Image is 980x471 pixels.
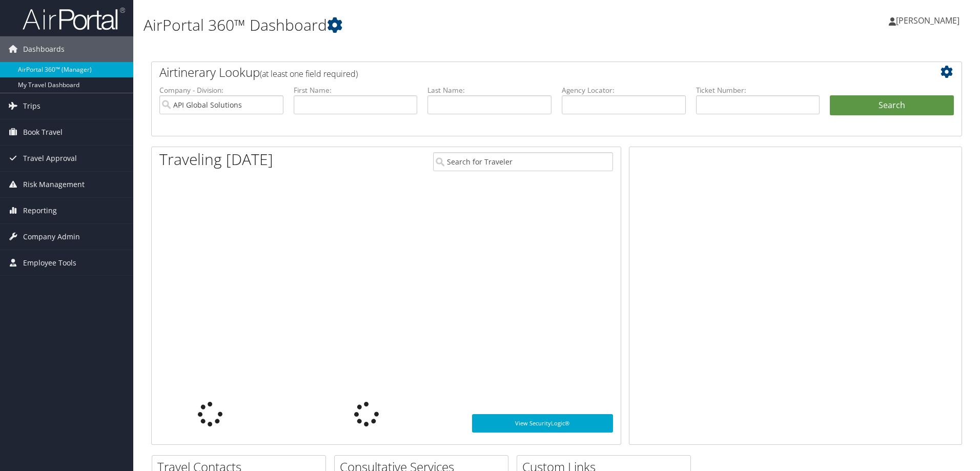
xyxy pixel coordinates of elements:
[433,152,613,171] input: Search for Traveler
[896,15,959,26] span: [PERSON_NAME]
[159,85,283,95] label: Company - Division:
[23,119,63,145] span: Book Travel
[889,5,970,36] a: [PERSON_NAME]
[23,36,65,62] span: Dashboards
[23,250,76,276] span: Employee Tools
[294,85,418,95] label: First Name:
[696,85,820,95] label: Ticket Number:
[23,146,77,171] span: Travel Approval
[427,85,552,95] label: Last Name:
[23,198,57,223] span: Reporting
[260,68,358,79] span: (at least one field required)
[830,95,954,116] button: Search
[23,224,80,250] span: Company Admin
[23,7,125,31] img: airportal-logo.png
[159,149,273,170] h1: Traveling [DATE]
[23,172,85,197] span: Risk Management
[159,64,886,81] h2: Airtinerary Lookup
[472,414,613,433] a: View SecurityLogic®
[23,93,40,119] span: Trips
[144,14,695,36] h1: AirPortal 360™ Dashboard
[562,85,686,95] label: Agency Locator:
